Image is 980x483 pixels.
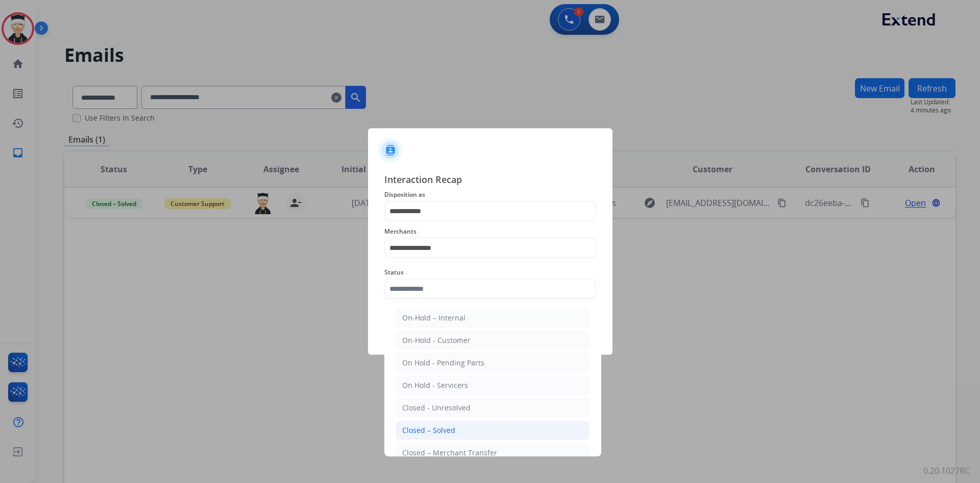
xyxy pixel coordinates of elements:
div: On-Hold – Internal [402,313,465,323]
div: On-Hold - Customer [402,335,471,346]
img: contactIcon [378,138,403,163]
span: Status [384,266,596,279]
div: On Hold - Pending Parts [402,358,484,368]
div: Closed – Solved [402,425,455,435]
span: Merchants [384,225,596,238]
p: 0.20.1027RC [923,465,970,477]
span: Interaction Recap [384,172,596,189]
div: Closed - Unresolved [402,403,471,413]
span: Disposition as [384,189,596,201]
div: On Hold - Servicers [402,380,468,390]
div: Closed – Merchant Transfer [402,448,497,458]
